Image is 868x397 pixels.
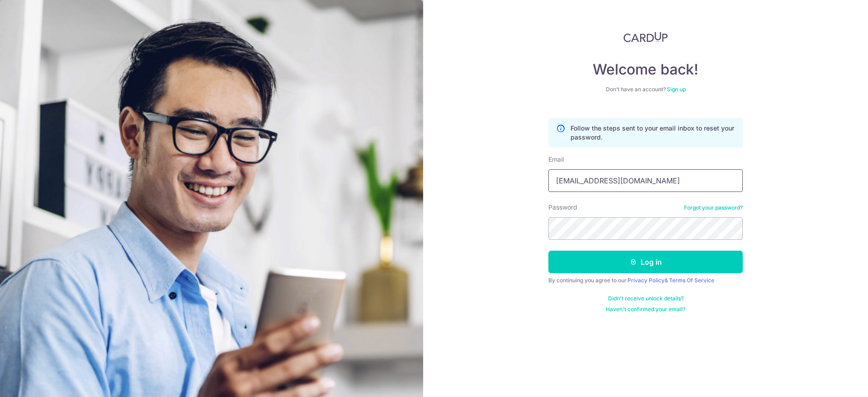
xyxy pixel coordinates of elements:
input: Enter your Email [548,169,743,192]
img: CardUp Logo [623,32,668,42]
a: Terms Of Service [669,277,714,284]
a: Privacy Policy [627,277,665,284]
a: Sign up [667,86,686,93]
div: By continuing you agree to our & [548,277,743,284]
a: Haven't confirmed your email? [606,306,685,313]
button: Log in [548,251,743,273]
a: Didn't receive unlock details? [608,295,684,302]
h4: Welcome back! [548,61,743,79]
label: Email [548,155,564,164]
p: Follow the steps sent to your email inbox to reset your password. [571,124,735,142]
label: Password [548,203,577,212]
div: Don’t have an account? [548,86,743,93]
a: Forgot your password? [684,204,743,211]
